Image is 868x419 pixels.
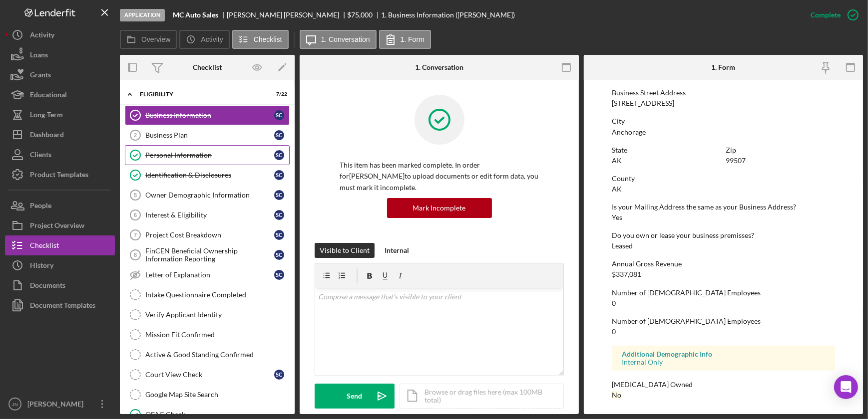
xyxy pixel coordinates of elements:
[30,105,63,127] div: Long-Term
[145,247,274,263] div: FinCEN Beneficial Ownership Information Reporting
[134,232,137,238] tspan: 7
[5,145,115,165] button: Clients
[5,25,115,45] button: Activity
[5,105,115,125] a: Long-Term
[30,65,51,87] div: Grants
[315,243,375,258] button: Visible to Client
[612,231,835,239] div: Do you own or lease your business premisses?
[612,213,622,221] div: Yes
[274,190,284,200] div: S C
[5,85,115,105] button: Educational
[134,192,137,198] tspan: 5
[622,358,825,366] div: Internal Only
[274,370,284,380] div: S C
[612,260,835,268] div: Annual Gross Revenue
[12,402,18,407] text: JN
[125,225,290,245] a: 7Project Cost BreakdownSC
[5,235,115,255] button: Checklist
[30,235,59,258] div: Checklist
[801,5,863,25] button: Complete
[5,125,115,145] button: Dashboard
[30,125,64,147] div: Dashboard
[125,285,290,305] a: Intake Questionnaire Completed
[612,317,835,325] div: Number of [DEMOGRAPHIC_DATA] Employees
[269,91,287,97] div: 7 / 22
[145,171,274,179] div: Identification & Disclosures
[379,30,431,49] button: 1. Form
[125,365,290,385] a: Court View CheckSC
[25,394,90,417] div: [PERSON_NAME]
[145,131,274,139] div: Business Plan
[120,30,177,49] button: Overview
[125,205,290,225] a: 6Interest & EligibilitySC
[5,394,115,414] button: JN[PERSON_NAME]
[5,196,115,215] a: People
[30,295,95,318] div: Document Templates
[274,230,284,240] div: S C
[232,30,289,49] button: Checklist
[612,128,646,136] div: Anchorage
[315,384,395,409] button: Send
[125,105,290,125] a: Business InformationSC
[30,165,88,187] div: Product Templates
[612,146,721,154] div: State
[622,350,825,358] div: Additional Demographic Info
[612,157,622,165] div: AK
[385,243,409,258] div: Internal
[145,371,274,379] div: Court View Check
[5,255,115,275] a: History
[145,311,289,319] div: Verify Applicant Identity
[125,245,290,265] a: 8FinCEN Beneficial Ownership Information ReportingSC
[145,331,289,339] div: Mission Fit Confirmed
[381,11,515,19] div: 1. Business Information ([PERSON_NAME])
[125,345,290,365] a: Active & Good Standing Confirmed
[5,65,115,85] a: Grants
[347,384,363,409] div: Send
[5,295,115,315] button: Document Templates
[30,145,51,167] div: Clients
[201,35,223,43] label: Activity
[145,111,274,119] div: Business Information
[612,99,674,107] div: [STREET_ADDRESS]
[5,45,115,65] a: Loans
[612,299,616,307] div: 0
[145,151,274,159] div: Personal Information
[387,198,492,218] button: Mark Incomplete
[141,35,170,43] label: Overview
[612,289,835,297] div: Number of [DEMOGRAPHIC_DATA] Employees
[834,375,858,399] div: Open Intercom Messenger
[125,385,290,405] a: Google Map Site Search
[145,291,289,299] div: Intake Questionnaire Completed
[145,391,289,399] div: Google Map Site Search
[320,243,370,258] div: Visible to Client
[612,270,641,278] div: $337,081
[125,165,290,185] a: Identification & DisclosuresSC
[125,305,290,325] a: Verify Applicant Identity
[321,35,370,43] label: 1. Conversation
[612,381,835,389] div: [MEDICAL_DATA] Owned
[274,210,284,220] div: S C
[145,271,274,279] div: Letter of Explanation
[274,250,284,260] div: S C
[145,231,274,239] div: Project Cost Breakdown
[5,165,115,185] button: Product Templates
[612,185,622,193] div: AK
[274,110,284,120] div: S C
[274,150,284,160] div: S C
[125,145,290,165] a: Personal InformationSC
[300,30,377,49] button: 1. Conversation
[415,63,463,71] div: 1. Conversation
[145,351,289,359] div: Active & Good Standing Confirmed
[145,191,274,199] div: Owner Demographic Information
[811,5,841,25] div: Complete
[30,215,84,238] div: Project Overview
[134,132,137,138] tspan: 2
[145,211,274,219] div: Interest & Eligibility
[274,130,284,140] div: S C
[193,63,222,71] div: Checklist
